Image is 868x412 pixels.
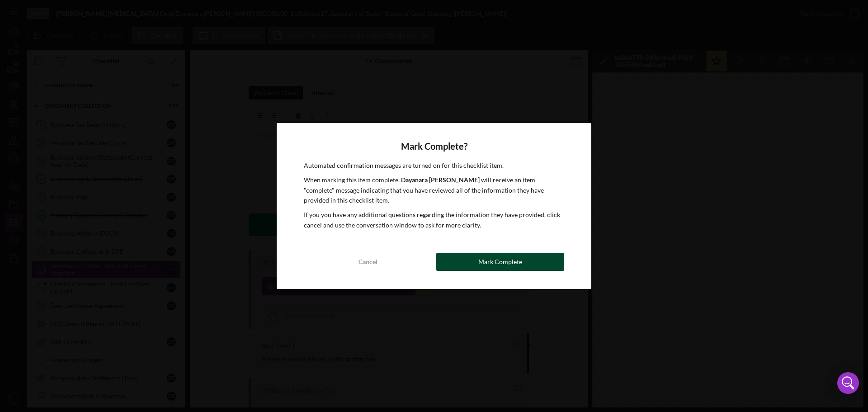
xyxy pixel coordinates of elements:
div: Mark Complete [478,253,522,271]
p: Automated confirmation messages are turned on for this checklist item. [304,161,564,170]
button: Mark Complete [436,253,564,271]
p: When marking this item complete, will receive an item "complete" message indicating that you have... [304,175,564,205]
h4: Mark Complete? [304,141,564,152]
b: Dayanara [PERSON_NAME] [401,176,480,184]
div: Open Intercom Messenger [837,372,859,394]
p: If you you have any additional questions regarding the information they have provided, click canc... [304,210,564,230]
button: Cancel [304,253,432,271]
div: Cancel [359,253,377,271]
